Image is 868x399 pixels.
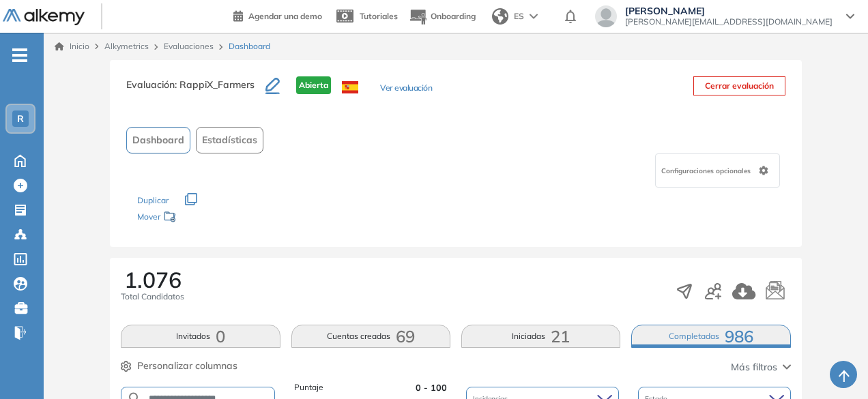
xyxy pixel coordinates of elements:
span: Estadísticas [202,133,257,147]
div: Configuraciones opcionales [655,153,780,188]
span: 1.076 [124,269,182,291]
a: Inicio [55,40,89,53]
button: Completadas986 [631,325,790,348]
button: Cerrar evaluación [693,76,785,95]
button: Ver evaluación [380,82,432,96]
button: Iniciadas21 [461,325,620,348]
button: Invitados0 [121,325,280,348]
img: arrow [530,14,538,19]
button: Estadísticas [196,127,263,153]
span: Abierta [296,76,331,94]
span: : RappiX_Farmers [175,78,255,91]
span: 0 - 100 [416,381,447,394]
button: Personalizar columnas [121,359,237,373]
button: Cuentas creadas69 [291,325,450,348]
div: Mover [137,205,274,231]
span: Dashboard [229,40,270,53]
img: Logo [3,9,85,26]
span: Más filtros [731,360,777,374]
span: Duplicar [137,195,169,205]
button: Más filtros [731,360,791,374]
span: R [17,113,24,124]
img: ESP [342,81,358,93]
a: Evaluaciones [164,41,214,51]
span: Dashboard [132,133,184,147]
button: Onboarding [409,2,476,31]
span: Alkymetrics [104,41,149,51]
span: Onboarding [431,11,476,21]
span: Personalizar columnas [137,359,237,373]
span: [PERSON_NAME][EMAIL_ADDRESS][DOMAIN_NAME] [625,16,833,27]
button: Dashboard [126,127,190,153]
span: Configuraciones opcionales [661,166,753,176]
span: Agendar una demo [248,11,322,21]
span: Tutoriales [360,11,398,21]
a: Agendar una demo [233,7,322,23]
span: Puntaje [294,381,323,394]
span: Total Candidatos [121,291,184,303]
h3: Evaluación [126,76,265,105]
span: ES [514,10,524,23]
img: world [492,8,508,25]
span: [PERSON_NAME] [625,5,833,16]
i: - [12,54,27,57]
